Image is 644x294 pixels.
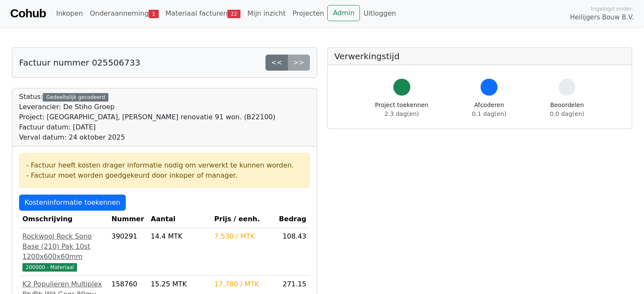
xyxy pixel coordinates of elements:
h5: Factuur nummer 025506733 [19,58,140,68]
div: 14.4 MTK [151,231,207,242]
a: Kosteninformatie toekennen [19,195,126,211]
a: Projecten [289,5,328,22]
td: 108.43 [275,228,310,276]
a: Rockwool Rock Sono Base (210) Pak 10st 1200x600x60mm200000 - Materiaal [22,231,105,272]
span: 0.1 dag(en) [472,110,506,117]
a: Uitloggen [360,5,399,22]
div: 17.780 / MTK [214,279,271,289]
div: Gedeeltelijk gecodeerd [43,93,108,102]
a: Onderaanneming1 [86,5,162,22]
span: 22 [227,10,240,18]
div: 7.530 / MTK [214,231,271,242]
span: 0.0 dag(en) [550,110,584,117]
th: Bedrag [275,211,310,228]
div: - Factuur heeft kosten drager informatie nodig om verwerkt te kunnen worden. [26,160,303,170]
a: Materiaal facturen22 [162,5,244,22]
div: Status: [19,92,275,143]
td: 390291 [108,228,147,276]
a: << [265,55,288,71]
th: Nummer [108,211,147,228]
a: Inkopen [53,5,86,22]
div: Leverancier: De Stiho Groep [19,102,275,112]
th: Prijs / eenh. [211,211,275,228]
div: Beoordelen [550,101,584,118]
span: 200000 - Materiaal [22,263,77,272]
div: Project: [GEOGRAPHIC_DATA], [PERSON_NAME] renovatie 91 won. (B22100) [19,112,275,122]
div: Project toekennen [375,101,428,118]
span: 2.3 dag(en) [384,110,419,117]
th: Omschrijving [19,211,108,228]
div: Afcoderen [472,101,506,118]
div: 15.25 MTK [151,279,207,289]
div: Verval datum: 24 oktober 2025 [19,132,275,143]
div: Factuur datum: [DATE] [19,122,275,132]
div: Rockwool Rock Sono Base (210) Pak 10st 1200x600x60mm [22,231,105,262]
a: Cohub [10,3,46,24]
span: 1 [149,10,158,18]
a: Admin [327,5,360,21]
a: Mijn inzicht [244,5,289,22]
span: Heilijgers Bouw B.V. [570,13,634,22]
th: Aantal [147,211,211,228]
span: Ingelogd onder: [591,5,634,13]
h5: Verwerkingstijd [334,51,625,61]
div: - Factuur moet worden goedgekeurd door inkoper of manager. [26,170,303,181]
